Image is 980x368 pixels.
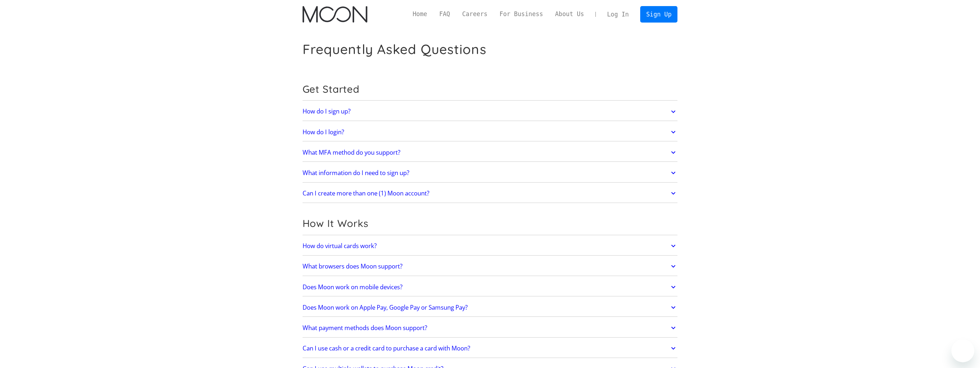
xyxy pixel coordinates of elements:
a: What MFA method do you support? [303,145,678,160]
a: How do I sign up? [303,104,678,119]
img: Moon Logo [303,6,367,23]
h2: What MFA method do you support? [303,149,400,156]
h2: Can I use cash or a credit card to purchase a card with Moon? [303,345,470,352]
a: Does Moon work on mobile devices? [303,280,678,295]
a: FAQ [433,10,456,19]
a: What information do I need to sign up? [303,165,678,180]
a: home [303,6,367,23]
a: Careers [456,10,493,19]
a: Home [407,10,433,19]
h2: How do I sign up? [303,108,351,115]
a: How do I login? [303,125,678,140]
h2: How do I login? [303,129,344,136]
a: Log In [601,6,635,22]
h2: What payment methods does Moon support? [303,324,427,331]
iframe: Кнопка запуска окна обмена сообщениями [951,339,974,362]
h2: How do virtual cards work? [303,242,377,250]
h2: Get Started [303,83,678,95]
a: How do virtual cards work? [303,238,678,253]
h2: Does Moon work on mobile devices? [303,284,402,291]
a: Does Moon work on Apple Pay, Google Pay or Samsung Pay? [303,300,678,315]
h1: Frequently Asked Questions [303,41,487,57]
a: For Business [493,10,549,19]
a: Can I use cash or a credit card to purchase a card with Moon? [303,341,678,356]
a: What payment methods does Moon support? [303,320,678,335]
a: What browsers does Moon support? [303,259,678,274]
h2: What browsers does Moon support? [303,263,402,270]
h2: What information do I need to sign up? [303,169,409,176]
h2: How It Works [303,217,678,229]
h2: Does Moon work on Apple Pay, Google Pay or Samsung Pay? [303,304,468,311]
h2: Can I create more than one (1) Moon account? [303,190,429,197]
a: Can I create more than one (1) Moon account? [303,186,678,201]
a: About Us [549,10,590,19]
a: Sign Up [640,6,677,22]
